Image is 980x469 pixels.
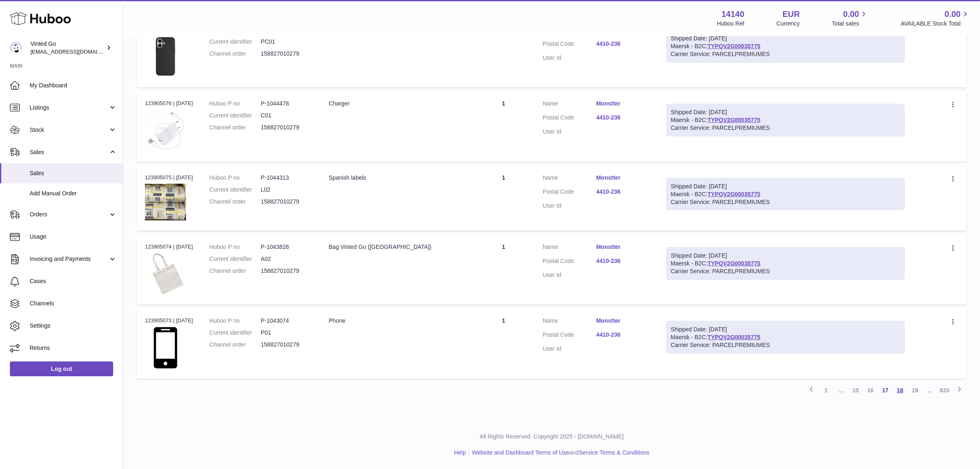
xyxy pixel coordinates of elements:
[671,35,900,42] div: Shipped Date: [DATE]
[329,174,465,182] div: Spanish labels
[717,20,745,28] div: Huboo Ref
[472,449,569,456] a: Website and Dashboard Terms of Use
[901,20,970,28] span: AVAILABLE Stock Total
[261,186,312,194] dd: L02
[543,188,596,198] dt: Postal Code
[30,148,108,156] span: Sales
[30,300,117,307] span: Channels
[130,433,973,441] p: All Rights Reserved. Copyright 2025 - [DOMAIN_NAME]
[261,329,312,337] dd: P01
[261,341,312,349] dd: 158827010279
[145,110,186,151] img: 141401752071805.jpg
[543,174,596,184] dt: Name
[878,383,893,398] a: 17
[708,43,760,49] a: TYPQV2G00035775
[261,112,312,120] dd: C01
[30,169,117,177] span: Sales
[210,317,261,325] dt: Huboo P no
[543,317,596,327] dt: Name
[543,331,596,341] dt: Postal Code
[937,383,952,398] a: 833
[671,183,900,190] div: Shipped Date: [DATE]
[473,91,535,161] td: 1
[863,383,878,398] a: 16
[671,198,900,206] div: Carrier Service: PARCELPREMIUMES
[708,260,760,267] a: TYPQV2G00035775
[30,255,108,263] span: Invoicing and Payments
[596,243,650,251] a: Monstter
[145,36,186,77] img: 141401752071838.jpg
[666,30,905,63] div: Maersk - B2C:
[30,322,117,330] span: Settings
[543,243,596,253] dt: Name
[473,309,535,378] td: 1
[671,252,900,260] div: Shipped Date: [DATE]
[30,344,117,352] span: Returns
[543,100,596,110] dt: Name
[922,383,937,398] span: ...
[832,9,868,28] a: 0.00 Total sales
[210,112,261,120] dt: Current identifier
[210,341,261,349] dt: Channel order
[145,327,186,368] img: 141401752071717.png
[30,190,117,197] span: Add Manual Order
[469,449,649,457] li: and
[708,191,760,197] a: TYPQV2G00035775
[543,202,596,210] dt: User Id
[329,100,465,108] div: Charger
[210,100,261,108] dt: Huboo P no
[10,361,113,376] a: Log out
[543,257,596,267] dt: Postal Code
[329,243,465,251] div: Bag Vinted Go ([GEOGRAPHIC_DATA])
[30,104,108,112] span: Listings
[596,100,650,108] a: Monstter
[596,257,650,265] a: 4410-236
[596,331,650,339] a: 4410-236
[210,329,261,337] dt: Current identifier
[261,243,312,251] dd: P-1043826
[261,50,312,58] dd: 158827010279
[30,40,105,56] div: Vinted Go
[596,40,650,48] a: 4410-236
[666,247,905,280] div: Maersk - B2C:
[722,9,745,20] strong: 14140
[30,277,117,285] span: Cases
[543,271,596,279] dt: User Id
[210,38,261,46] dt: Current identifier
[30,82,117,89] span: My Dashboard
[596,114,650,122] a: 4410-236
[145,100,193,107] div: 123905076 | [DATE]
[210,267,261,275] dt: Channel order
[908,383,922,398] a: 19
[261,198,312,206] dd: 158827010279
[671,326,900,333] div: Shipped Date: [DATE]
[30,48,121,55] span: [EMAIL_ADDRESS][DOMAIN_NAME]
[579,449,649,456] a: Service Terms & Conditions
[671,341,900,349] div: Carrier Service: PARCELPREMIUMES
[543,40,596,50] dt: Postal Code
[261,100,312,108] dd: P-1044478
[666,178,905,211] div: Maersk - B2C:
[945,9,961,20] span: 0.00
[210,186,261,194] dt: Current identifier
[210,50,261,58] dt: Channel order
[329,317,465,325] div: Phone
[893,383,908,398] a: 18
[261,38,312,46] dd: PC01
[543,114,596,124] dt: Postal Code
[145,243,193,251] div: 123905074 | [DATE]
[30,211,108,218] span: Orders
[671,108,900,116] div: Shipped Date: [DATE]
[261,124,312,131] dd: 158827010279
[210,198,261,206] dt: Channel order
[10,42,22,54] img: internalAdmin-14140@internal.huboo.com
[543,128,596,136] dt: User Id
[596,174,650,182] a: Monstter
[30,233,117,241] span: Usage
[708,117,760,123] a: TYPQV2G00035775
[901,9,970,28] a: 0.00 AVAILABLE Stock Total
[543,54,596,62] dt: User Id
[473,18,535,87] td: 1
[145,253,186,295] img: 141401752071770.png
[596,317,650,325] a: Monstter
